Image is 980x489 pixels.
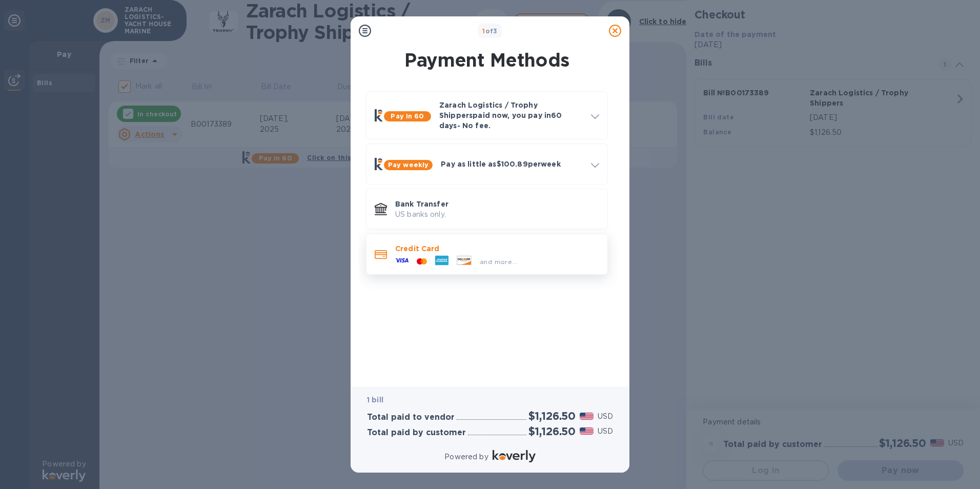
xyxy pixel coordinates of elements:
[391,112,424,120] b: Pay in 60
[395,199,599,209] p: Bank Transfer
[528,410,576,422] h2: $1,126.50
[388,161,428,169] b: Pay weekly
[482,27,498,35] b: of 3
[580,427,594,435] img: USD
[367,428,466,438] h3: Total paid by customer
[528,425,576,438] h2: $1,126.50
[367,396,383,404] b: 1 bill
[395,243,599,254] p: Credit Card
[441,159,583,169] p: Pay as little as $100.89 per week
[439,100,583,131] p: Zarach Logistics / Trophy Shippers paid now, you pay in 60 days - No fee.
[480,258,517,266] span: and more...
[580,413,594,420] img: USD
[444,452,488,462] p: Powered by
[598,411,613,422] p: USD
[482,27,485,35] span: 1
[395,209,599,220] p: US banks only.
[364,49,610,71] h1: Payment Methods
[598,426,613,437] p: USD
[493,450,536,462] img: Logo
[367,413,455,422] h3: Total paid to vendor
